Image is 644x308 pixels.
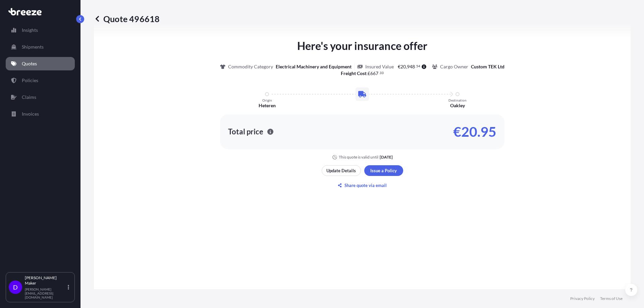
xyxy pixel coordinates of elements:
p: Quote 496618 [94,13,160,24]
a: Quotes [6,57,75,70]
p: Here's your insurance offer [297,38,427,54]
p: This quote is valid until [339,155,378,160]
span: 667 [370,71,378,76]
a: Privacy Policy [570,296,595,301]
p: Invoices [22,111,39,117]
p: Cargo Owner [440,63,468,70]
a: Terms of Use [600,296,623,301]
a: Claims [6,90,75,104]
a: Shipments [6,40,75,54]
p: Insights [22,27,38,34]
p: Quotes [22,60,37,67]
span: 20 [400,64,406,69]
p: Origin [262,98,272,102]
b: Freight Cost [341,70,366,76]
p: Policies [22,77,38,84]
button: Share quote via email [322,180,403,191]
p: : [341,70,384,77]
a: Policies [6,74,75,87]
span: 948 [407,64,415,69]
p: [PERSON_NAME][EMAIL_ADDRESS][DOMAIN_NAME] [25,287,66,299]
span: . [379,72,379,74]
p: €20.95 [453,126,496,137]
p: Issue a Policy [370,167,397,174]
span: D [13,284,18,291]
p: Insured Value [365,63,394,70]
p: [DATE] [380,155,393,160]
p: Shipments [22,44,44,50]
button: Update Details [322,165,361,176]
p: Destination [448,98,467,102]
p: Electrical Machinery and Equipment [276,63,352,70]
a: Invoices [6,107,75,121]
span: 54 [416,65,420,67]
p: Custom TEK Ltd [471,63,504,70]
span: , [406,64,407,69]
p: Update Details [326,167,356,174]
span: £ [368,71,370,76]
p: Claims [22,94,36,101]
button: Issue a Policy [364,165,403,176]
p: Share quote via email [344,182,387,189]
p: Commodity Category [228,63,273,70]
p: Heteren [259,102,276,109]
p: Total price [228,128,263,135]
a: Insights [6,23,75,37]
span: 33 [380,72,384,74]
span: € [398,64,400,69]
p: [PERSON_NAME] Maker [25,275,66,286]
p: Oakley [450,102,465,109]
